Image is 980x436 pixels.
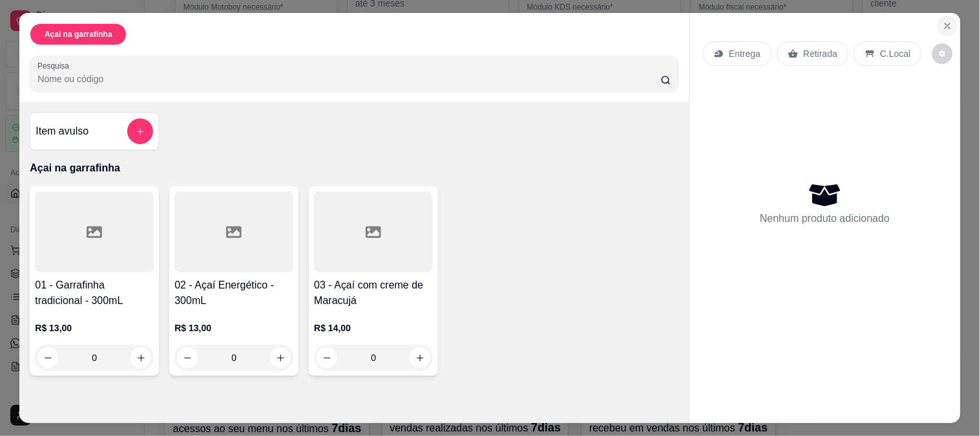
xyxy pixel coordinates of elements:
[760,211,890,226] p: Nenhum produto adicionado
[314,278,433,309] h4: 03 - Açaí com creme de Maracujá
[317,347,337,368] button: decrease-product-quantity
[36,124,89,139] h4: Item avulso
[729,47,761,60] p: Entrega
[932,43,953,64] button: decrease-product-quantity
[314,322,433,334] p: R$ 14,00
[177,347,198,368] button: decrease-product-quantity
[30,160,678,176] p: Açai na garrafinha
[45,29,112,39] p: Açai na garrafinha
[881,47,911,60] p: C.Local
[130,347,151,368] button: increase-product-quantity
[37,72,661,85] input: Pesquisa
[35,322,154,334] p: R$ 13,00
[270,347,291,368] button: increase-product-quantity
[127,118,153,144] button: add-separate-item
[35,278,154,309] h4: 01 - Garrafinha tradicional - 300mL
[410,347,430,368] button: increase-product-quantity
[804,47,838,60] p: Retirada
[937,16,958,36] button: Close
[174,278,293,309] h4: 02 - Açaí Energético - 300mL
[37,60,74,71] label: Pesquisa
[37,347,58,368] button: decrease-product-quantity
[174,322,293,334] p: R$ 13,00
